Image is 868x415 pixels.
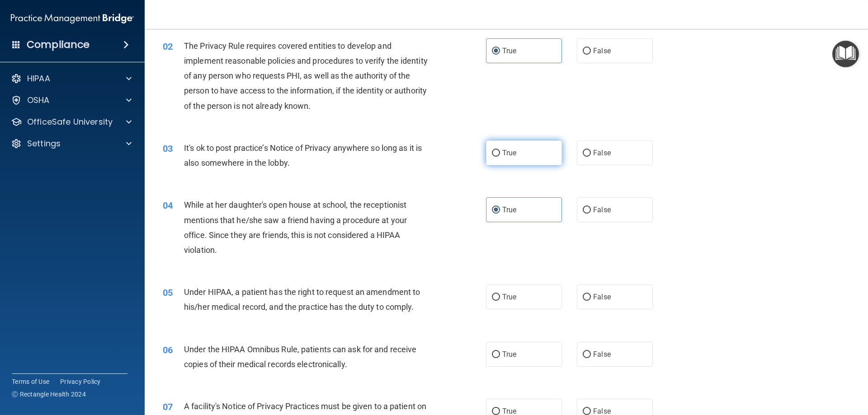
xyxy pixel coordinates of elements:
[184,287,420,312] span: Under HIPAA, a patient has the right to request an amendment to his/her medical record, and the p...
[502,47,516,55] span: True
[163,287,173,298] span: 05
[492,294,500,301] input: True
[502,149,516,157] span: True
[593,293,611,301] span: False
[12,377,49,386] a: Terms of Use
[163,41,173,52] span: 02
[163,401,173,412] span: 07
[27,95,50,106] p: OSHA
[583,150,591,157] input: False
[583,207,591,214] input: False
[11,138,132,149] a: Settings
[502,350,516,359] span: True
[60,377,101,386] a: Privacy Policy
[163,143,173,154] span: 03
[27,38,90,51] h4: Compliance
[593,47,611,55] span: False
[583,408,591,415] input: False
[184,41,428,111] span: The Privacy Rule requires covered entities to develop and implement reasonable policies and proce...
[12,390,86,399] span: Ⓒ Rectangle Health 2024
[11,95,132,106] a: OSHA
[593,350,611,359] span: False
[27,117,113,127] p: OfficeSafe University
[492,408,500,415] input: True
[583,351,591,358] input: False
[593,205,611,214] span: False
[502,205,516,214] span: True
[163,200,173,211] span: 04
[11,117,132,127] a: OfficeSafe University
[184,143,422,168] span: It's ok to post practice’s Notice of Privacy anywhere so long as it is also somewhere in the lobby.
[492,48,500,55] input: True
[184,345,416,369] span: Under the HIPAA Omnibus Rule, patients can ask for and receive copies of their medical records el...
[27,73,50,84] p: HIPAA
[27,138,61,149] p: Settings
[492,351,500,358] input: True
[11,9,134,28] img: PMB logo
[492,150,500,157] input: True
[184,200,407,255] span: While at her daughter's open house at school, the receptionist mentions that he/she saw a friend ...
[583,48,591,55] input: False
[492,207,500,214] input: True
[832,41,859,67] button: Open Resource Center
[593,149,611,157] span: False
[583,294,591,301] input: False
[163,345,173,355] span: 06
[11,73,132,84] a: HIPAA
[502,293,516,301] span: True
